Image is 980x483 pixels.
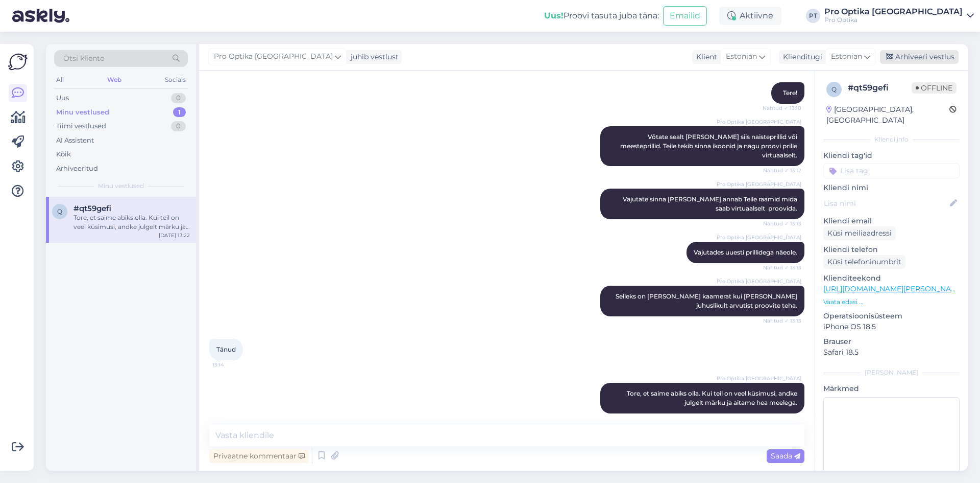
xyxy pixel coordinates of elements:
div: Minu vestlused [56,107,109,118]
span: Pro Optika [GEOGRAPHIC_DATA] [717,180,801,188]
div: Aktiivne [719,7,781,25]
div: Socials [163,73,188,86]
div: Tore, et saime abiks olla. Kui teil on veel küsimusi, andke julgelt märku ja aitame hea meelega. [73,213,190,232]
div: Arhiveeri vestlus [880,50,959,64]
span: 13:22 [763,414,801,422]
div: Pro Optika [824,16,963,24]
p: Brauser [823,336,960,347]
div: 0 [171,93,186,103]
div: Küsi telefoninumbrit [823,255,905,269]
div: juhib vestlust [347,52,399,62]
span: Estonian [831,51,862,62]
p: Operatsioonisüsteem [823,311,960,321]
span: Tänud [216,346,236,353]
div: Uus [56,93,69,103]
div: Tiimi vestlused [56,121,106,131]
span: Pro Optika [GEOGRAPHIC_DATA] [717,234,801,241]
div: 0 [171,121,186,131]
p: Vaata edasi ... [823,297,960,307]
div: Kõik [56,149,71,159]
div: Web [105,73,124,86]
span: Pro Optika [GEOGRAPHIC_DATA] [214,51,333,62]
span: Selleks on [PERSON_NAME] kaamerat kui [PERSON_NAME] juhuslikult arvutist proovite teha. [616,292,799,309]
p: Safari 18.5 [823,347,960,358]
div: 1 [173,107,186,118]
div: Klienditugi [779,52,822,62]
p: Kliendi nimi [823,182,960,193]
span: Vajutades uuesti prillidega näeole. [694,248,797,256]
span: Vajutate sinna [PERSON_NAME] annab Teile raamid mida saab virtuaalselt proovida. [623,195,799,212]
p: Märkmed [823,383,960,394]
div: Proovi tasuta juba täna: [544,10,659,22]
span: Nähtud ✓ 13:13 [763,220,801,227]
span: q [831,85,837,93]
input: Lisa tag [823,163,960,178]
div: PT [806,9,820,23]
p: Klienditeekond [823,273,960,284]
span: Tore, et saime abiks olla. Kui teil on veel küsimusi, andke julgelt märku ja aitame hea meelega. [627,389,799,406]
button: Emailid [663,6,707,26]
div: [GEOGRAPHIC_DATA], [GEOGRAPHIC_DATA] [826,104,949,126]
span: Nähtud ✓ 13:10 [763,104,801,112]
div: [PERSON_NAME] [823,368,960,377]
div: Arhiveeritud [56,164,98,174]
span: Pro Optika [GEOGRAPHIC_DATA] [717,118,801,126]
p: Kliendi tag'id [823,150,960,161]
span: Võtate sealt [PERSON_NAME] siis naisteprillid või meesteprillid. Teile tekib sinna ikoonid ja näg... [620,133,799,159]
span: q [57,208,62,215]
div: Kliendi info [823,135,960,144]
span: Otsi kliente [63,53,104,64]
span: Pro Optika [GEOGRAPHIC_DATA] [717,278,801,285]
div: Privaatne kommentaar [209,449,309,463]
span: 13:14 [212,361,251,369]
span: Nähtud ✓ 13:12 [763,167,801,174]
img: Askly Logo [8,52,28,72]
span: Pro Optika [GEOGRAPHIC_DATA] [717,375,801,382]
a: [URL][DOMAIN_NAME][PERSON_NAME] [823,284,964,293]
div: Küsi meiliaadressi [823,226,896,240]
div: AI Assistent [56,135,94,146]
b: Uus! [544,11,563,20]
span: Nähtud ✓ 13:13 [763,317,801,325]
div: # qt59gefi [848,82,912,94]
span: Tere! [783,89,797,97]
input: Lisa nimi [824,198,948,209]
p: Kliendi telefon [823,244,960,255]
span: Offline [912,82,957,94]
span: Saada [771,451,800,461]
div: [DATE] 13:22 [159,232,190,239]
p: iPhone OS 18.5 [823,321,960,332]
span: Estonian [726,51,757,62]
p: Kliendi email [823,216,960,226]
div: Pro Optika [GEOGRAPHIC_DATA] [824,8,963,16]
span: #qt59gefi [73,204,111,213]
div: All [54,73,66,86]
div: Klient [692,52,717,62]
a: Pro Optika [GEOGRAPHIC_DATA]Pro Optika [824,8,974,24]
span: Nähtud ✓ 13:13 [763,264,801,271]
span: Minu vestlused [98,181,144,191]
